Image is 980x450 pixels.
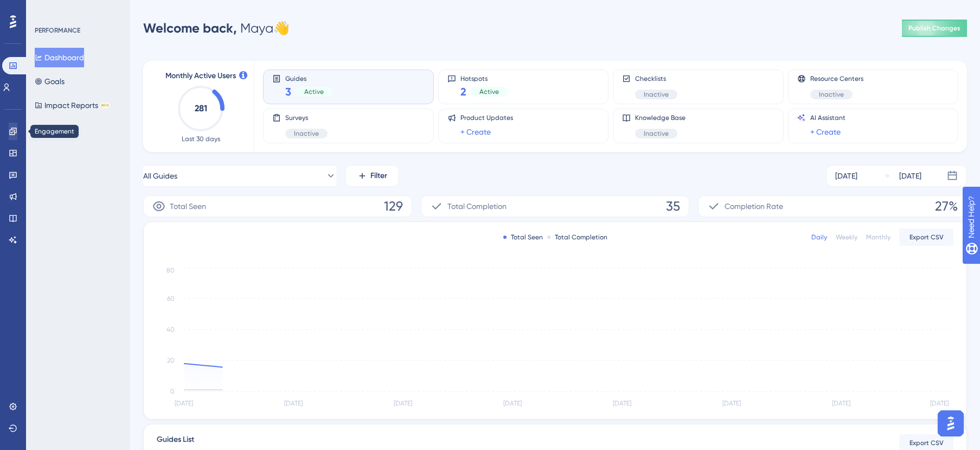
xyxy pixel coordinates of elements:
div: BETA [100,103,110,108]
span: Checklists [635,74,677,83]
button: Impact ReportsBETA [35,96,110,115]
div: Daily [811,233,827,242]
button: All Guides [143,165,336,187]
span: Total Completion [447,200,507,213]
a: + Create [810,125,841,138]
span: Hotspots [460,74,508,82]
span: Completion Rate [725,200,783,213]
tspan: [DATE] [722,400,741,407]
tspan: 0 [170,388,175,395]
tspan: 80 [166,267,175,274]
button: Dashboard [35,48,84,67]
span: Product Updates [460,113,513,122]
span: Export CSV [909,233,944,242]
span: Last 30 days [182,135,220,143]
text: 281 [195,103,207,113]
span: 2 [460,84,466,99]
a: + Create [460,125,491,138]
div: [DATE] [835,169,857,182]
button: Filter [345,165,399,187]
span: 35 [666,198,680,215]
span: Filter [370,169,387,182]
div: Total Seen [503,233,543,242]
span: 27% [935,198,958,215]
tspan: 60 [167,295,175,302]
span: 129 [384,198,403,215]
span: AI Assistant [810,113,846,122]
span: Knowledge Base [635,113,686,122]
div: Total Completion [547,233,607,242]
span: Active [304,87,324,96]
tspan: 20 [167,357,175,364]
tspan: [DATE] [613,400,631,407]
span: Guides [285,74,332,82]
button: Goals [35,72,65,91]
button: Publish Changes [902,20,967,37]
tspan: [DATE] [503,400,522,407]
tspan: [DATE] [832,400,850,407]
tspan: [DATE] [284,400,303,407]
div: [DATE] [899,169,921,182]
span: Monthly Active Users [165,69,236,83]
div: PERFORMANCE [35,26,80,35]
tspan: [DATE] [930,400,949,407]
div: Weekly [836,233,857,242]
tspan: [DATE] [175,400,193,407]
span: Export CSV [909,439,944,447]
div: Maya 👋 [143,20,290,37]
tspan: 40 [166,326,175,333]
tspan: [DATE] [394,400,412,407]
span: Inactive [644,129,669,138]
iframe: UserGuiding AI Assistant Launcher [934,407,967,440]
span: Active [479,87,499,96]
span: Welcome back, [143,20,237,36]
button: Export CSV [899,229,953,246]
span: Inactive [819,90,844,99]
span: Surveys [285,113,328,122]
span: Inactive [294,129,319,138]
span: Publish Changes [908,24,960,33]
span: All Guides [143,169,177,182]
div: Monthly [866,233,891,242]
span: Total Seen [170,200,206,213]
span: 3 [285,84,291,99]
span: Need Help? [25,3,68,16]
span: Resource Centers [810,74,863,83]
span: Inactive [644,90,669,99]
